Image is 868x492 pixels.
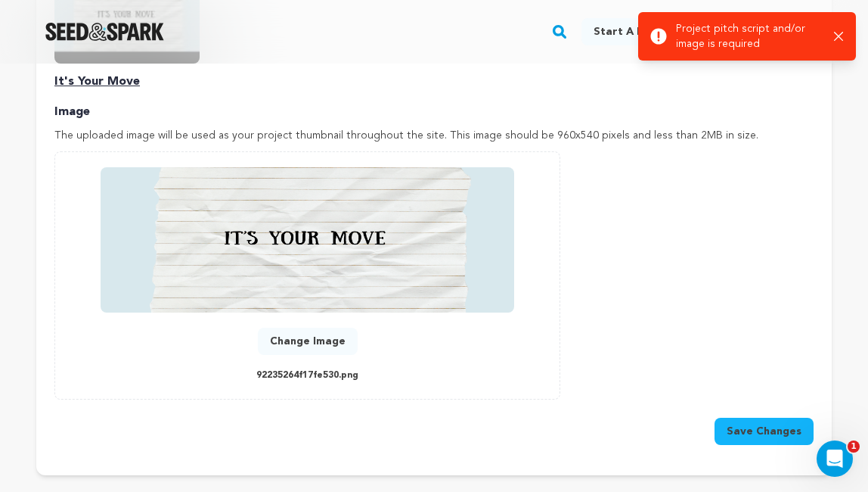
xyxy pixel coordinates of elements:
[54,73,814,91] p: It's Your Move
[581,18,689,45] a: Start a project
[715,418,814,445] button: Save Changes
[817,441,853,477] iframe: Intercom live chat
[54,127,814,145] p: The uploaded image will be used as your project thumbnail throughout the site. This image should ...
[848,441,860,453] span: 1
[256,367,358,385] p: 92235264f17fe530.png
[45,23,164,41] a: Seed&Spark Homepage
[258,328,358,355] button: Change Image
[676,21,822,51] p: Project pitch script and/or image is required
[45,23,164,41] img: Seed&Spark Logo Dark Mode
[54,103,814,121] p: Image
